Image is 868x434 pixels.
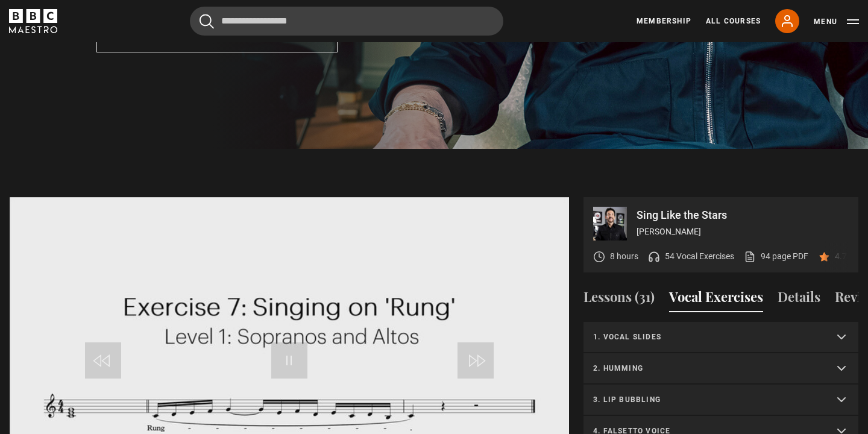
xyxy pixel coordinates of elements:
[778,287,820,312] button: Details
[665,250,734,263] p: 54 Vocal Exercises
[637,210,849,221] p: Sing Like the Stars
[593,363,820,374] p: 2. Humming
[190,7,503,36] input: Search
[583,287,655,312] button: Lessons (31)
[200,14,214,29] button: Submit the search query
[669,287,763,312] button: Vocal Exercises
[583,322,858,353] summary: 1. Vocal slides
[637,16,691,27] a: Membership
[610,250,638,263] p: 8 hours
[593,332,820,342] p: 1. Vocal slides
[706,16,761,27] a: All Courses
[744,250,808,263] a: 94 page PDF
[814,16,859,28] button: Toggle navigation
[593,394,820,405] p: 3. Lip bubbling
[583,353,858,385] summary: 2. Humming
[9,9,57,33] svg: BBC Maestro
[637,225,849,238] p: [PERSON_NAME]
[583,385,858,416] summary: 3. Lip bubbling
